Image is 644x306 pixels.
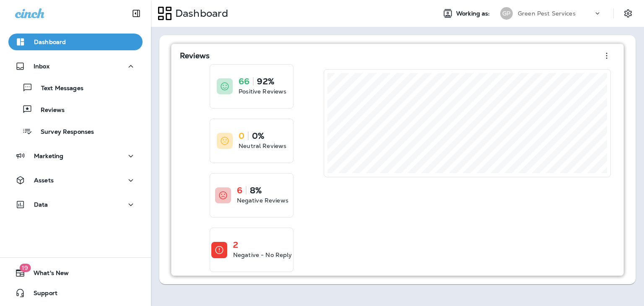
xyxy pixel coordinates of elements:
p: 0% [252,132,264,140]
p: 6 [237,186,242,194]
span: 19 [19,264,31,272]
p: Reviews [32,106,65,114]
button: Survey Responses [8,122,143,140]
p: Positive Reviews [239,87,286,96]
button: Support [8,285,143,301]
p: Text Messages [33,85,83,93]
span: Support [25,290,57,300]
p: Marketing [34,153,63,159]
button: Marketing [8,148,143,164]
p: 92% [257,77,274,86]
p: Dashboard [172,7,228,20]
button: Data [8,196,143,213]
p: Green Pest Services [518,10,576,17]
div: GP [500,7,513,20]
span: What's New [25,270,69,280]
button: Dashboard [8,34,143,50]
p: Assets [34,177,54,184]
p: Survey Responses [32,128,94,136]
button: Settings [621,6,636,21]
button: Collapse Sidebar [125,5,148,22]
span: Working as: [456,10,492,17]
p: Reviews [180,52,210,60]
p: Dashboard [34,39,66,45]
p: Inbox [34,63,49,70]
p: Neutral Reviews [239,142,286,150]
p: Data [34,201,48,208]
p: Negative - No Reply [233,251,292,259]
button: Reviews [8,101,143,118]
p: 0 [239,132,244,140]
button: Assets [8,172,143,189]
button: Text Messages [8,79,143,96]
p: Negative Reviews [237,196,288,205]
p: 66 [239,77,249,86]
button: 19What's New [8,265,143,281]
p: 2 [233,241,238,249]
button: Inbox [8,58,143,75]
p: 8% [250,186,262,194]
